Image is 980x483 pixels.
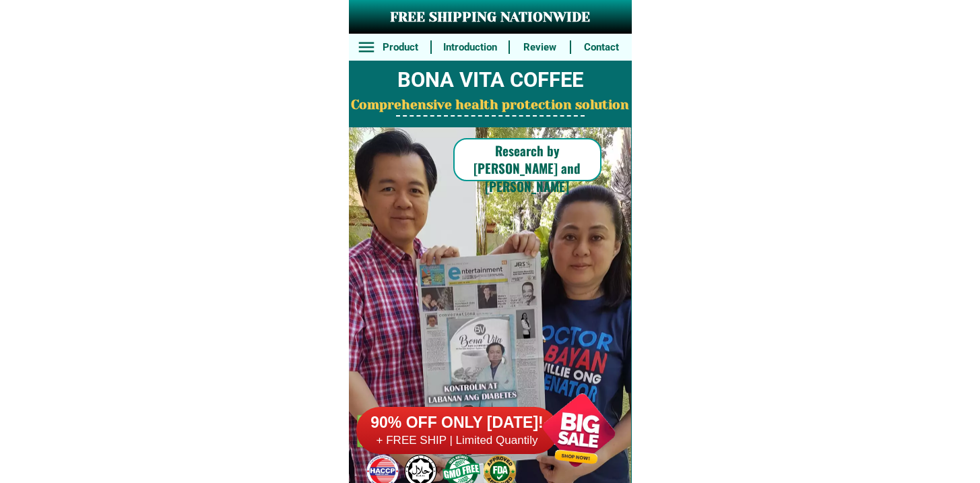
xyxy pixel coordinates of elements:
h6: 90% OFF ONLY [DATE]! [356,413,558,433]
h2: Comprehensive health protection solution [349,96,632,115]
h6: Research by [PERSON_NAME] and [PERSON_NAME] [453,141,601,195]
h6: Introduction [438,40,501,55]
h6: + FREE SHIP | Limited Quantily [356,433,558,448]
h6: Product [377,40,423,55]
h6: Contact [579,40,624,55]
h3: FREE SHIPPING NATIONWIDE [349,7,632,28]
h6: Review [517,40,563,55]
h2: BONA VITA COFFEE [349,65,632,96]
